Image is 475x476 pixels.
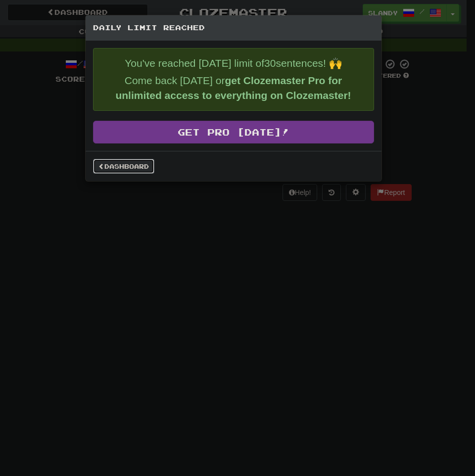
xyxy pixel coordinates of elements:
a: Dashboard [93,159,154,174]
h5: Daily Limit Reached [93,23,374,33]
a: Get Pro [DATE]! [93,121,374,143]
p: You've reached [DATE] limit of 30 sentences! 🙌 [101,56,366,71]
p: Come back [DATE] or [101,73,366,103]
strong: get Clozemaster Pro for unlimited access to everything on Clozemaster! [115,75,351,101]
